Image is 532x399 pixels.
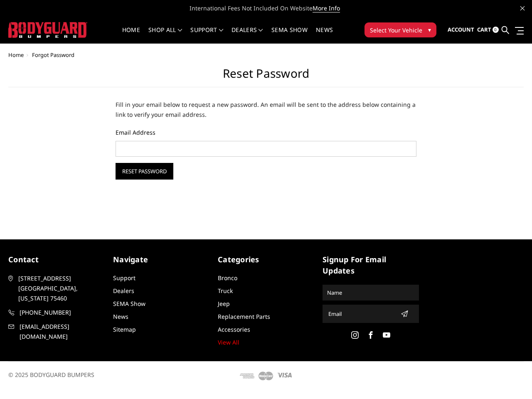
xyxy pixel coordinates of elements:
span: Select Your Vehicle [370,26,422,34]
a: Dealers [232,27,263,43]
a: Home [122,27,140,43]
span: Account [448,26,474,33]
a: Home [8,51,24,59]
button: Select Your Vehicle [365,22,436,37]
a: Support [190,27,223,43]
p: Fill in your email below to request a new password. An email will be sent to the address below co... [116,100,416,120]
a: [EMAIL_ADDRESS][DOMAIN_NAME] [8,322,105,342]
span: [PHONE_NUMBER] [20,308,104,318]
h5: Categories [218,254,314,265]
a: Cart 0 [477,19,499,41]
span: ▾ [428,25,431,34]
a: Support [113,274,135,282]
a: Jeep [218,300,230,308]
a: Account [448,19,474,41]
input: Reset Password [116,163,173,180]
a: Sitemap [113,325,136,333]
img: BODYGUARD BUMPERS [8,22,87,37]
a: View All [218,338,239,346]
a: [PHONE_NUMBER] [8,308,105,318]
h5: Navigate [113,254,209,265]
a: Replacement Parts [218,313,270,320]
a: More Info [313,4,340,12]
a: SEMA Show [271,27,308,43]
a: Accessories [218,325,250,333]
span: 0 [493,27,499,33]
span: © 2025 BODYGUARD BUMPERS [8,371,94,379]
span: Forgot Password [32,51,74,59]
a: Bronco [218,274,237,282]
h5: signup for email updates [323,254,419,276]
a: Dealers [113,287,134,295]
h5: contact [8,254,105,265]
a: shop all [148,27,182,43]
input: Email [325,307,397,320]
a: News [316,27,333,43]
input: Name [324,286,418,299]
label: Email Address [116,128,416,137]
a: SEMA Show [113,300,145,308]
span: [STREET_ADDRESS] [GEOGRAPHIC_DATA], [US_STATE] 75460 [18,273,103,303]
span: Cart [477,26,491,33]
span: [EMAIL_ADDRESS][DOMAIN_NAME] [20,322,104,342]
a: News [113,313,128,320]
iframe: Chat Widget [490,359,532,399]
a: Truck [218,287,233,295]
h2: Reset Password [8,66,524,87]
